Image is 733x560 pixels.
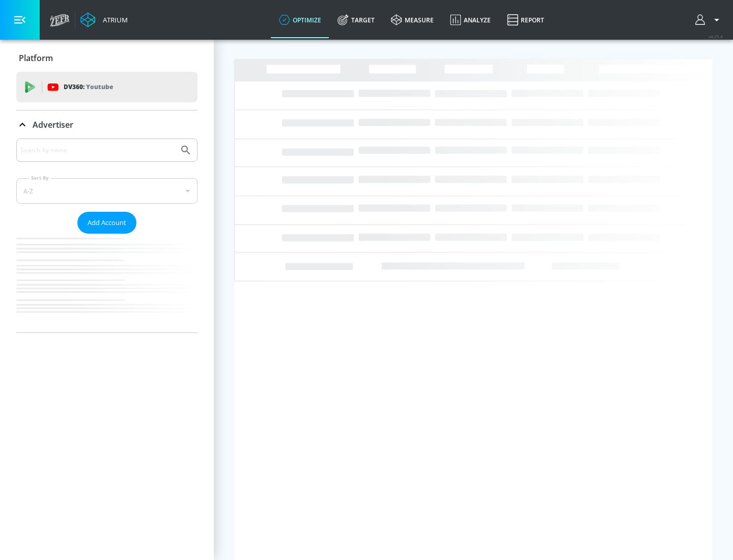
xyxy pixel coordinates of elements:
[329,2,383,38] a: Target
[16,178,198,204] div: A-Z
[16,72,198,102] div: DV360: Youtube
[16,110,198,139] div: Advertiser
[99,15,128,24] div: Atrium
[88,217,126,229] span: Add Account
[709,34,723,39] span: v 4.25.4
[16,44,198,72] div: Platform
[86,81,113,92] p: Youtube
[33,119,73,130] p: Advertiser
[64,81,113,93] p: DV360:
[16,138,198,332] div: Advertiser
[20,144,175,157] input: Search by name
[80,12,128,27] a: Atrium
[383,2,442,38] a: measure
[442,2,499,38] a: Analyze
[499,2,552,38] a: Report
[29,175,51,181] label: Sort By
[77,212,136,234] button: Add Account
[19,52,53,64] p: Platform
[271,2,329,38] a: optimize
[16,234,198,332] nav: list of Advertiser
